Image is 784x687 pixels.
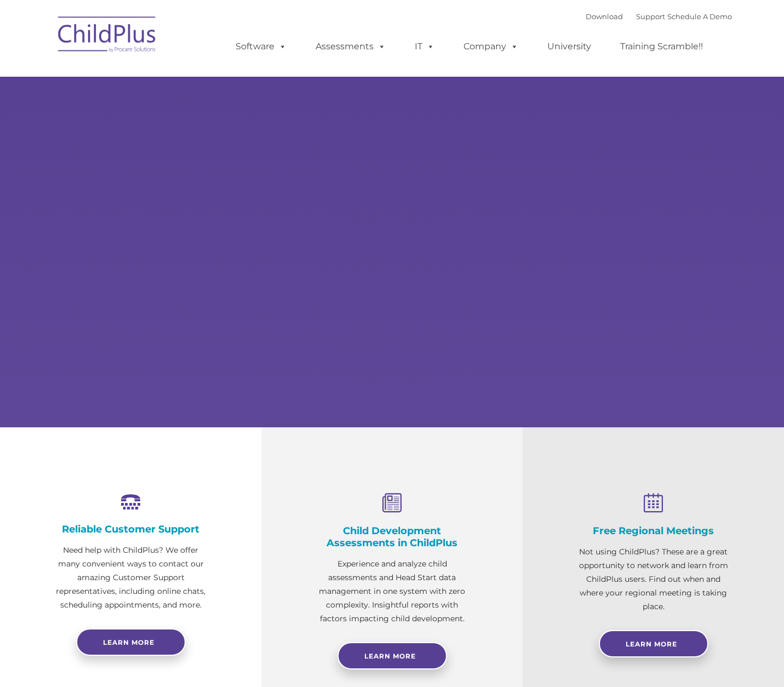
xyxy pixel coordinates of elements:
[337,642,447,669] a: Learn More
[626,640,677,648] span: Learn More
[609,36,714,58] a: Training Scramble!!
[599,630,708,657] a: Learn More
[404,36,445,58] a: IT
[667,12,732,21] a: Schedule A Demo
[636,12,665,21] a: Support
[76,628,186,656] a: Learn more
[225,36,297,58] a: Software
[364,652,416,660] span: Learn More
[586,12,732,21] font: |
[316,557,468,626] p: Experience and analyze child assessments and Head Start data management in one system with zero c...
[536,36,602,58] a: University
[316,525,468,549] h4: Child Development Assessments in ChildPlus
[55,543,207,612] p: Need help with ChildPlus? We offer many convenient ways to contact our amazing Customer Support r...
[53,9,162,64] img: ChildPlus by Procare Solutions
[55,523,207,535] h4: Reliable Customer Support
[103,638,154,646] span: Learn more
[453,36,529,58] a: Company
[586,12,623,21] a: Download
[577,545,729,614] p: Not using ChildPlus? These are a great opportunity to network and learn from ChildPlus users. Fin...
[305,36,397,58] a: Assessments
[577,525,729,537] h4: Free Regional Meetings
